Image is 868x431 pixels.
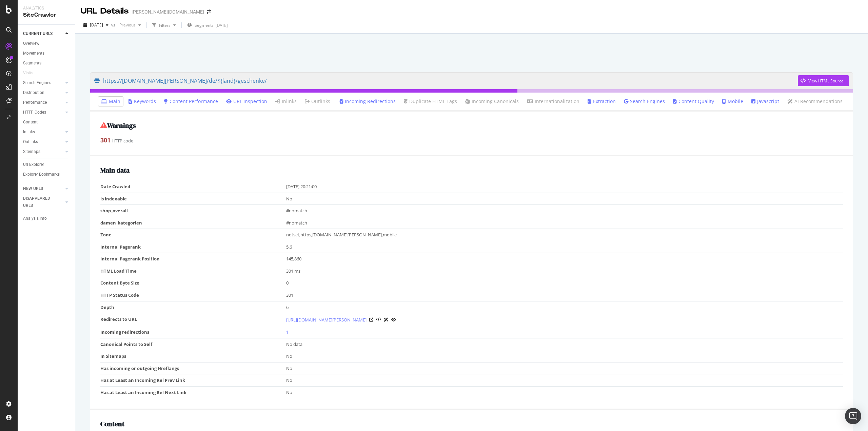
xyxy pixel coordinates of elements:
[100,301,286,313] td: Depth
[751,98,779,105] a: Javascript
[624,98,665,105] a: Search Engines
[23,89,44,96] div: Distribution
[286,277,843,289] td: 0
[391,316,396,323] a: URL Inspection
[23,89,63,96] a: Distribution
[81,5,129,17] div: URL Details
[100,253,286,265] td: Internal Pagerank Position
[286,374,843,387] td: No
[376,317,381,322] button: View HTML Source
[588,98,616,105] a: Extraction
[286,205,843,217] td: #nomatch
[23,70,40,77] a: Visits
[23,5,70,11] div: Analytics
[23,60,41,67] div: Segments
[286,329,289,335] a: 1
[100,205,286,217] td: shop_overall
[23,138,38,145] div: Outlinks
[286,241,843,253] td: 5.6
[100,386,286,398] td: Has at Least an Incoming Rel Next Link
[275,98,297,105] a: Inlinks
[286,229,843,241] td: notset,https,[DOMAIN_NAME][PERSON_NAME],mobile
[100,181,286,193] td: Date Crawled
[117,20,144,31] button: Previous
[23,119,38,126] div: Content
[286,301,843,313] td: 6
[23,40,70,47] a: Overview
[100,193,286,205] td: Is Indexable
[23,119,70,126] a: Content
[23,215,70,222] a: Analysis Info
[100,229,286,241] td: Zone
[94,72,798,89] a: https://[DOMAIN_NAME][PERSON_NAME]/de/${land}/geschenke/
[286,253,843,265] td: 145,860
[23,99,63,106] a: Performance
[150,20,179,31] button: Filters
[384,316,389,323] a: AI Url Details
[23,129,63,136] a: Inlinks
[23,129,35,136] div: Inlinks
[129,98,156,105] a: Keywords
[100,362,286,374] td: Has incoming or outgoing Hreflangs
[23,148,63,155] a: Sitemaps
[369,318,373,322] a: Visit Online Page
[100,326,286,338] td: Incoming redirections
[465,98,519,105] a: Incoming Canonicals
[23,99,47,106] div: Performance
[23,79,63,86] a: Search Engines
[23,50,70,57] a: Movements
[286,181,843,193] td: [DATE] 20:21:00
[23,185,43,192] div: NEW URLS
[195,22,214,28] span: Segments
[286,316,367,323] a: [URL][DOMAIN_NAME][PERSON_NAME]
[100,350,286,363] td: In Sitemaps
[100,265,286,277] td: HTML Load Time
[81,20,111,31] button: [DATE]
[111,22,117,28] span: vs
[164,98,218,105] a: Content Performance
[23,30,63,37] a: CURRENT URLS
[23,195,57,209] div: DISAPPEARED URLS
[100,420,843,428] h2: Content
[23,148,40,155] div: Sitemaps
[23,40,39,47] div: Overview
[100,241,286,253] td: Internal Pagerank
[286,362,843,374] td: No
[159,22,171,28] div: Filters
[100,277,286,289] td: Content Byte Size
[798,75,849,86] button: View HTML Source
[722,98,743,105] a: Mobile
[100,122,843,129] h2: Warnings
[23,109,46,116] div: HTTP Codes
[808,78,844,84] div: View HTML Source
[132,8,204,15] div: [PERSON_NAME][DOMAIN_NAME]
[286,386,843,398] td: No
[527,98,579,105] a: Internationalization
[23,185,63,192] a: NEW URLS
[100,136,843,145] div: HTTP code
[787,98,843,105] a: AI Recommendations
[216,22,228,28] div: [DATE]
[23,171,60,178] div: Explorer Bookmarks
[100,289,286,301] td: HTTP Status Code
[23,30,53,37] div: CURRENT URLS
[100,217,286,229] td: damen_kategorien
[286,193,843,205] td: No
[305,98,330,105] a: Outlinks
[101,98,120,105] a: Main
[23,171,70,178] a: Explorer Bookmarks
[90,22,103,28] span: 2025 Aug. 18th
[100,374,286,387] td: Has at Least an Incoming Rel Prev Link
[23,195,63,209] a: DISAPPEARED URLS
[23,161,70,168] a: Url Explorer
[23,215,47,222] div: Analysis Info
[226,98,267,105] a: URL Inspection
[23,138,63,145] a: Outlinks
[23,109,63,116] a: HTTP Codes
[23,11,70,19] div: SiteCrawler
[100,136,111,144] strong: 301
[100,313,286,326] td: Redirects to URL
[286,341,840,348] div: No data
[100,166,843,174] h2: Main data
[845,408,861,424] div: Open Intercom Messenger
